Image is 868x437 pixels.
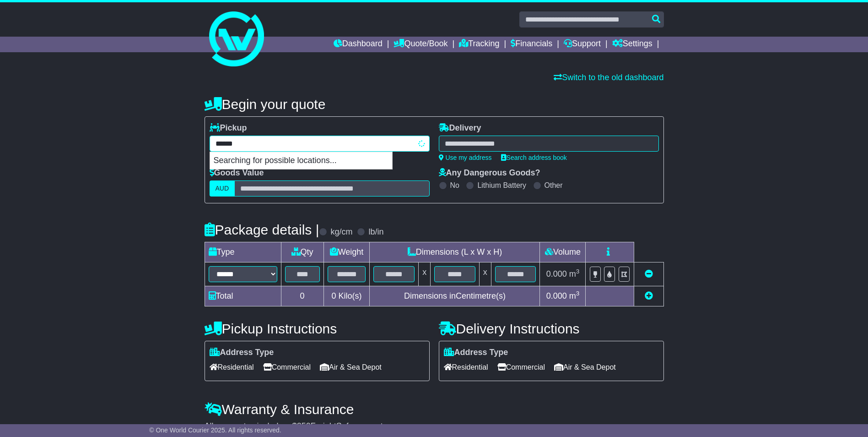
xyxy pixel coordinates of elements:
sup: 3 [576,290,580,297]
span: 0.000 [546,269,567,279]
label: No [450,181,459,190]
label: Address Type [444,348,508,358]
label: Goods Value [210,168,264,178]
h4: Warranty & Insurance [205,402,664,417]
typeahead: Please provide city [210,136,430,152]
td: Dimensions (L x W x H) [370,242,540,262]
a: Settings [612,37,652,52]
span: Air & Sea Depot [554,360,616,374]
span: m [569,291,580,300]
h4: Package details | [205,222,319,237]
label: Delivery [439,123,481,133]
label: kg/cm [330,227,352,237]
p: Searching for possible locations... [210,152,392,169]
td: Kilo(s) [323,286,370,306]
a: Switch to the old dashboard [554,73,663,82]
label: Lithium Battery [477,181,526,190]
td: x [479,262,491,286]
td: 0 [281,286,323,306]
td: x [419,262,431,286]
a: Quote/Book [394,37,447,52]
h4: Begin your quote [205,97,664,112]
sup: 3 [576,268,580,275]
a: Dashboard [334,37,383,52]
label: Other [545,181,563,190]
span: Commercial [497,360,545,374]
label: lb/in [368,227,383,237]
a: Tracking [459,37,499,52]
span: Air & Sea Depot [320,360,382,374]
td: Volume [540,242,586,262]
label: Pickup [210,123,247,133]
a: Financials [511,37,552,52]
a: Add new item [645,291,653,300]
span: m [569,269,580,279]
div: All our quotes include a $ FreightSafe warranty. [205,421,664,432]
td: Weight [323,242,370,262]
h4: Delivery Instructions [439,321,664,336]
span: © One World Courier 2025. All rights reserved. [149,426,281,434]
td: Type [205,242,281,262]
a: Search address book [501,154,567,161]
span: 0 [331,291,336,300]
span: 250 [297,421,311,431]
label: AUD [210,180,235,197]
span: Residential [444,360,488,374]
td: Dimensions in Centimetre(s) [370,286,540,306]
a: Support [564,37,601,52]
h4: Pickup Instructions [205,321,430,336]
td: Qty [281,242,323,262]
span: Commercial [263,360,311,374]
span: Residential [210,360,254,374]
a: Remove this item [645,269,653,279]
td: Total [205,286,281,306]
a: Use my address [439,154,492,161]
label: Any Dangerous Goods? [439,168,540,178]
label: Address Type [210,348,274,358]
span: 0.000 [546,291,567,300]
